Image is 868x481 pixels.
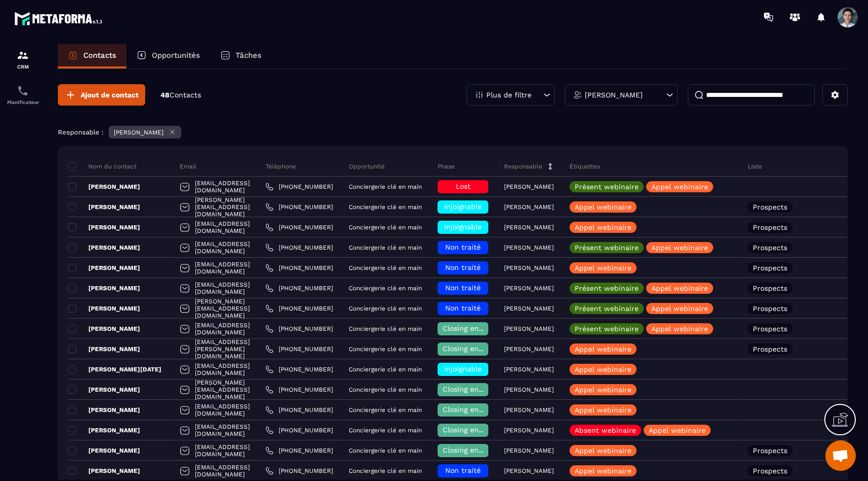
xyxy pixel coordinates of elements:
p: Conciergerie clé en main [349,346,422,353]
p: Liste [748,162,762,170]
p: Conciergerie clé en main [349,325,422,332]
img: scheduler [17,85,29,97]
a: [PHONE_NUMBER] [265,203,333,211]
span: Closing en cours [443,405,500,414]
p: Conciergerie clé en main [349,244,422,251]
a: schedulerschedulerPlanificateur [3,77,43,113]
a: [PHONE_NUMBER] [265,223,333,231]
a: [PHONE_NUMBER] [265,304,333,313]
a: [PHONE_NUMBER] [265,183,333,191]
a: Opportunités [126,44,210,68]
p: Prospects [753,224,787,231]
p: Appel webinaire [575,406,631,414]
p: Conciergerie clé en main [349,427,422,434]
p: [PERSON_NAME] [504,467,554,474]
p: [PERSON_NAME] [68,325,140,333]
span: Non traité [445,243,481,251]
p: Prospects [753,346,787,353]
a: [PHONE_NUMBER] [265,244,333,252]
p: Prospects [753,325,787,332]
a: [PHONE_NUMBER] [265,386,333,394]
p: Appel webinaire [575,203,631,211]
p: CRM [3,64,43,70]
p: [PERSON_NAME] [68,284,140,292]
p: Conciergerie clé en main [349,406,422,414]
p: Prospects [753,305,787,312]
p: [PERSON_NAME] [68,304,140,313]
p: Conciergerie clé en main [349,467,422,474]
p: [PERSON_NAME] [68,264,140,272]
p: [PERSON_NAME] [68,467,140,475]
p: [PERSON_NAME] [68,203,140,211]
p: Appel webinaire [575,386,631,393]
span: Closing en cours [443,385,500,393]
a: Contacts [58,44,126,68]
p: Appel webinaire [575,224,631,231]
span: Contacts [170,91,201,99]
p: Téléphone [265,162,296,170]
span: Non traité [445,304,481,312]
p: Absent webinaire [575,427,636,434]
p: Appel webinaire [575,447,631,454]
span: injoignable [444,202,482,211]
p: Prospects [753,447,787,454]
span: Ajout de contact [81,90,139,100]
p: Présent webinaire [575,285,639,292]
p: [PERSON_NAME] [504,447,554,454]
span: injoignable [444,365,482,373]
p: Appel webinaire [651,183,708,190]
p: Conciergerie clé en main [349,203,422,211]
span: Non traité [445,284,481,292]
a: [PHONE_NUMBER] [265,325,333,333]
img: logo [14,9,106,28]
p: [PERSON_NAME] [114,129,163,136]
a: [PHONE_NUMBER] [265,467,333,475]
p: Conciergerie clé en main [349,447,422,454]
p: Prospects [753,203,787,211]
p: [PERSON_NAME] [504,224,554,231]
p: [PERSON_NAME][DATE] [68,365,161,373]
p: Opportunité [349,162,385,170]
p: Phase [438,162,455,170]
p: [PERSON_NAME] [504,183,554,190]
p: Conciergerie clé en main [349,305,422,312]
a: [PHONE_NUMBER] [265,446,333,455]
p: [PERSON_NAME] [504,264,554,271]
p: Tâches [236,51,261,60]
a: [PHONE_NUMBER] [265,264,333,272]
button: Ajout de contact [58,84,145,106]
p: [PERSON_NAME] [68,183,140,191]
p: [PERSON_NAME] [504,244,554,251]
div: Ouvrir le chat [825,440,856,471]
a: formationformationCRM [3,42,43,77]
p: Nom du contact [68,162,137,170]
p: Présent webinaire [575,305,639,312]
p: [PERSON_NAME] [68,386,140,394]
p: [PERSON_NAME] [504,305,554,312]
p: Appel webinaire [575,366,631,373]
p: Présent webinaire [575,183,639,190]
p: [PERSON_NAME] [504,285,554,292]
p: Contacts [83,51,116,60]
p: Prospects [753,264,787,271]
img: formation [17,49,29,61]
a: [PHONE_NUMBER] [265,426,333,434]
p: [PERSON_NAME] [504,406,554,414]
p: 48 [160,90,201,100]
p: Email [180,162,196,170]
p: Appel webinaire [651,325,708,332]
p: [PERSON_NAME] [504,203,554,211]
p: Appel webinaire [575,346,631,353]
p: [PERSON_NAME] [68,406,140,414]
p: Opportunités [152,51,200,60]
a: Tâches [210,44,272,68]
span: Non traité [445,466,481,474]
p: Étiquettes [570,162,600,170]
a: [PHONE_NUMBER] [265,284,333,292]
p: Prospects [753,285,787,292]
p: Présent webinaire [575,325,639,332]
p: Appel webinaire [575,264,631,271]
p: Appel webinaire [651,305,708,312]
span: Non traité [445,263,481,271]
p: Conciergerie clé en main [349,386,422,393]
